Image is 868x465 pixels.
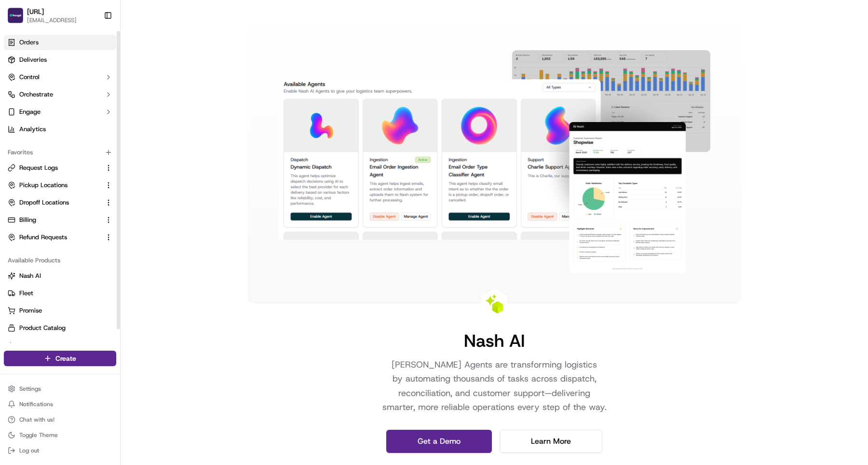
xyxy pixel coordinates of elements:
span: Nash AI [19,272,41,280]
span: Knowledge Base [19,140,74,150]
button: Chat with us! [4,413,116,426]
button: Dropoff Locations [4,195,116,210]
button: Froogal.ai[URL][EMAIL_ADDRESS] [4,4,100,27]
span: Returns [19,341,41,350]
img: Landing Page Icon [485,294,504,314]
button: Product Catalog [4,320,116,336]
a: Billing [8,216,101,224]
button: Pickup Locations [4,178,116,193]
a: Request Logs [8,164,101,172]
span: Fleet [19,289,33,298]
img: 1736555255976-a54dd68f-1ca7-489b-9aae-adbdc363a1c4 [10,92,27,109]
button: Fleet [4,286,116,301]
a: Powered byPylon [68,163,117,171]
span: Log out [19,447,39,454]
button: Promise [4,303,116,318]
span: Engage [19,108,41,116]
img: Froogal.ai [8,8,23,23]
span: Chat with us! [19,416,54,424]
a: Get a Demo [386,430,492,453]
a: Promise [8,306,112,315]
button: Refund Requests [4,230,116,245]
div: We're available if you need us! [33,102,122,109]
img: Landing Page Image [278,50,710,273]
span: Orders [19,38,39,47]
a: Orders [4,35,116,50]
button: Notifications [4,397,116,411]
span: Refund Requests [19,233,67,242]
button: [URL] [27,7,44,16]
span: Deliveries [19,55,47,64]
a: Fleet [8,289,112,298]
span: Pylon [96,164,117,171]
span: Promise [19,306,42,315]
button: Settings [4,382,116,396]
span: Analytics [19,125,46,134]
span: Control [19,73,40,82]
div: 📗 [10,141,17,149]
span: Create [55,354,76,363]
div: Favorites [4,145,116,160]
button: Control [4,69,116,85]
span: Pickup Locations [19,181,68,190]
span: Request Logs [19,164,58,172]
div: Available Products [4,253,116,268]
button: Create [4,351,116,366]
button: Log out [4,444,116,457]
button: Returns [4,338,116,353]
a: Deliveries [4,52,116,68]
span: Settings [19,385,41,393]
img: Nash [10,10,29,29]
a: Dropoff Locations [8,198,101,207]
button: [EMAIL_ADDRESS] [27,16,77,24]
input: Got a question? Start typing here... [25,62,174,72]
p: [PERSON_NAME] Agents are transforming logistics by automating thousands of tasks across dispatch,... [371,358,618,414]
a: 📗Knowledge Base [6,136,78,153]
span: Toggle Theme [19,431,58,439]
button: Start new chat [164,95,176,107]
button: Toggle Theme [4,428,116,442]
h1: Nash AI [464,331,525,350]
button: Nash AI [4,268,116,284]
span: API Documentation [91,140,155,150]
button: Engage [4,104,116,120]
span: Billing [19,216,36,224]
span: Product Catalog [19,324,66,332]
button: Billing [4,212,116,228]
a: Nash AI [8,272,112,280]
div: Start new chat [33,92,158,102]
a: Learn More [500,430,602,453]
a: Product Catalog [8,324,112,332]
span: Orchestrate [19,90,53,99]
button: Orchestrate [4,87,116,102]
div: 💻 [81,141,89,149]
a: Analytics [4,122,116,137]
a: Returns [8,341,112,350]
button: Request Logs [4,160,116,176]
p: Welcome 👋 [10,39,176,54]
a: Refund Requests [8,233,101,242]
a: Pickup Locations [8,181,101,190]
a: 💻API Documentation [78,136,159,153]
span: Dropoff Locations [19,198,69,207]
span: Notifications [19,400,53,408]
